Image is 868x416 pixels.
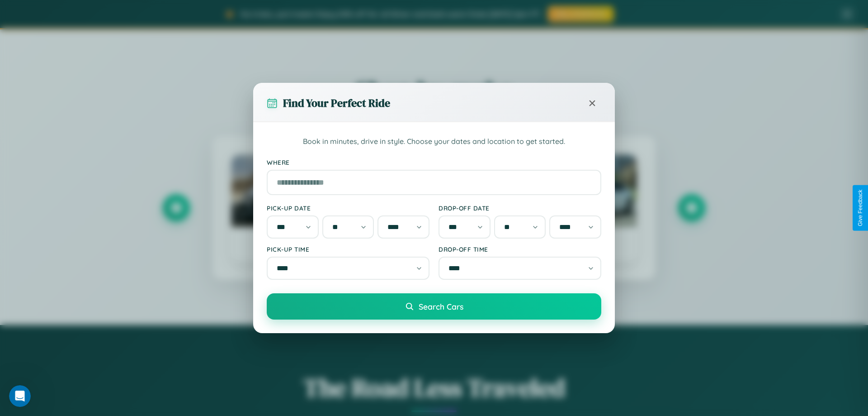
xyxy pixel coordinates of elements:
label: Drop-off Date [439,204,601,212]
label: Pick-up Time [267,245,429,253]
label: Pick-up Date [267,204,429,212]
button: Search Cars [267,293,601,320]
span: Search Cars [419,301,463,311]
label: Drop-off Time [439,245,601,253]
label: Where [267,158,601,166]
p: Book in minutes, drive in style. Choose your dates and location to get started. [267,136,601,148]
h3: Find Your Perfect Ride [283,96,390,110]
